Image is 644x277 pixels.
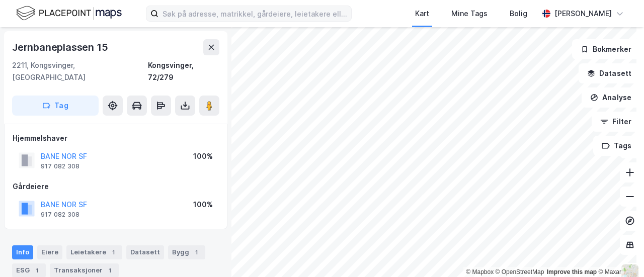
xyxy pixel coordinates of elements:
button: Analyse [582,87,640,108]
button: Datasett [579,63,640,83]
div: 1 [191,247,201,257]
div: [PERSON_NAME] [554,8,612,20]
div: Bygg [168,245,205,259]
button: Filter [592,112,640,132]
div: 917 082 308 [41,211,79,219]
div: Kongsvinger, 72/279 [148,59,219,83]
div: 1 [105,265,115,275]
div: 917 082 308 [41,162,79,170]
iframe: Chat Widget [594,229,644,277]
input: Søk på adresse, matrikkel, gårdeiere, leietakere eller personer [158,6,351,21]
div: Info [12,245,33,259]
div: 1 [32,265,42,275]
div: Bolig [510,8,527,20]
div: Kart [415,8,429,20]
div: Jernbaneplassen 15 [12,39,110,55]
div: Leietakere [66,245,122,259]
img: logo.f888ab2527a4732fd821a326f86c7f29.svg [16,5,122,22]
a: OpenStreetMap [496,268,544,275]
div: Datasett [126,245,164,259]
div: Hjemmelshaver [13,132,219,144]
div: Eiere [37,245,62,259]
a: Mapbox [466,268,494,275]
button: Tag [12,96,99,116]
div: 100% [193,150,213,162]
div: 1 [108,247,118,257]
button: Bokmerker [572,39,640,59]
div: 100% [193,199,213,211]
div: Kontrollprogram for chat [594,229,644,277]
a: Improve this map [547,268,597,275]
button: Tags [593,136,640,156]
div: Gårdeiere [13,180,219,193]
div: 2211, Kongsvinger, [GEOGRAPHIC_DATA] [12,59,148,83]
div: Mine Tags [451,8,488,20]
